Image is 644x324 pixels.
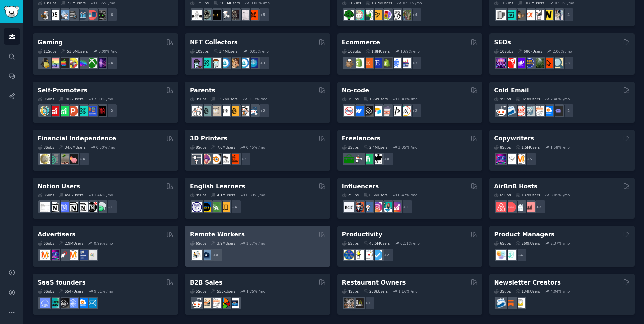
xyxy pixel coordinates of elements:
[38,289,54,294] div: 6 Sub s
[372,106,382,116] img: Airtable
[58,250,69,260] img: PPC
[77,202,88,212] img: AskNotion
[363,58,373,68] img: Etsy
[211,193,235,197] div: 4.1M Users
[400,106,411,116] img: Adalo
[192,58,202,68] img: NFTExchange
[59,97,84,101] div: 702k Users
[103,200,117,214] div: + 1
[246,241,265,246] div: 1.57 % /mo
[363,106,373,116] img: NoCodeSaaS
[77,298,88,308] img: B2BSaaS
[220,154,230,164] img: ender3
[58,106,69,116] img: selfpromotion
[190,289,207,294] div: 5 Sub s
[192,106,202,116] img: daddit
[229,106,239,116] img: NewParents
[553,49,572,54] div: 2.06 % /mo
[248,106,258,116] img: Parents
[494,38,511,47] h2: SEOs
[201,202,211,212] img: EnglishLearning
[372,202,382,212] img: InstagramMarketing
[372,154,382,164] img: Freelancers
[40,58,50,68] img: linux_gaming
[403,1,422,5] div: 0.99 % /mo
[229,298,239,308] img: B_2_B_Selling_Tips
[366,1,392,5] div: 13.7M Users
[201,106,211,116] img: SingleParents
[353,10,364,20] img: succulents
[77,58,88,68] img: gamers
[342,193,359,197] div: 7 Sub s
[49,154,59,164] img: FinancialPlanning
[400,241,420,246] div: 0.11 % /mo
[61,1,86,5] div: 7.6M Users
[87,58,97,68] img: XboxGamers
[192,202,202,212] img: languagelearning
[94,193,113,197] div: 1.44 % /mo
[398,145,417,150] div: 3.05 % /mo
[494,134,534,143] h2: Copywriters
[96,58,106,68] img: TwitchStreaming
[49,58,59,68] img: CozyGamers
[103,56,117,70] div: + 4
[344,250,354,260] img: LifeProTips
[516,241,540,246] div: 260k Users
[344,10,354,20] img: vegetablegardening
[496,202,506,212] img: airbnb_hosts
[515,106,525,116] img: LeadGeneration
[353,106,364,116] img: webflow
[68,106,78,116] img: ProductHunters
[555,1,574,5] div: 0.50 % /mo
[190,230,245,239] h2: Remote Workers
[68,10,78,20] img: dataengineering
[342,86,369,95] h2: No-code
[344,298,354,308] img: restaurantowners
[94,97,113,101] div: 7.00 % /mo
[256,56,270,70] div: + 3
[38,97,54,101] div: 9 Sub s
[229,10,239,20] img: fitness30plus
[190,134,227,143] h2: 3D Printers
[192,10,202,20] img: GYM
[552,58,563,68] img: The_SEO
[494,145,511,150] div: 8 Sub s
[353,250,364,260] img: lifehacks
[213,49,238,54] div: 3.4M Users
[342,1,361,5] div: 11 Sub s
[342,182,379,191] h2: Influencers
[496,250,506,260] img: ProductManagement
[363,154,373,164] img: Fiverr
[550,241,570,246] div: 2.37 % /mo
[524,10,535,20] img: SonyAlpha
[190,49,209,54] div: 10 Sub s
[550,97,570,101] div: 2.46 % /mo
[96,106,106,116] img: TestMyApp
[543,58,553,68] img: GoogleSearchConsole
[210,58,221,68] img: NFTmarket
[408,8,422,22] div: + 4
[380,248,394,262] div: + 2
[49,106,59,116] img: youtubepromotion
[398,97,418,101] div: 6.41 % /mo
[190,182,245,191] h2: English Learners
[220,58,230,68] img: OpenSeaNFT
[344,106,354,116] img: nocode
[201,58,211,68] img: NFTMarketplace
[238,106,249,116] img: parentsofmultiples
[248,58,258,68] img: DigitalItems
[496,106,506,116] img: sales
[229,58,239,68] img: CryptoArt
[4,6,19,18] img: GummySearch logo
[201,154,211,164] img: 3Dmodeling
[505,106,516,116] img: Emailmarketing
[560,8,574,22] div: + 4
[96,10,106,20] img: data
[190,97,207,101] div: 9 Sub s
[248,49,269,54] div: -0.03 % /mo
[87,250,97,260] img: googleads
[248,97,267,101] div: 0.13 % /mo
[49,298,59,308] img: microsaas
[400,58,411,68] img: ecommerce_growth
[227,200,241,214] div: + 4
